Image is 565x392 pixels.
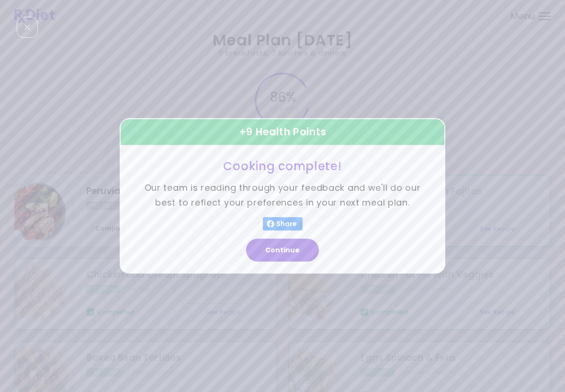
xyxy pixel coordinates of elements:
[120,118,445,146] div: + 9 Health Points
[144,159,421,174] h3: Cooking complete!
[274,220,299,228] span: Share
[144,181,421,210] p: Our team is reading through your feedback and we'll do our best to reflect your preferences in yo...
[263,218,303,231] button: Share
[17,17,38,38] div: Close
[246,239,319,262] button: Continue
